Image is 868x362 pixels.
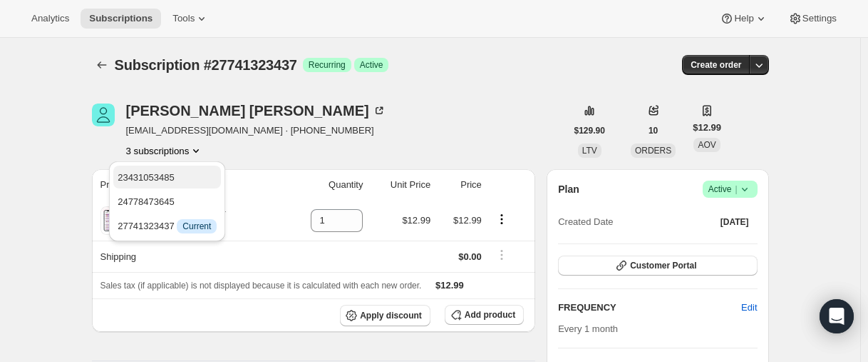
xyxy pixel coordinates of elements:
span: Edit [741,301,757,315]
span: $0.00 [458,251,482,262]
span: Created Date [558,215,613,229]
button: Analytics [23,9,78,29]
span: $12.99 [435,280,464,291]
span: 23431053485 [118,172,175,183]
th: Unit Price [367,169,435,201]
span: | [735,183,737,195]
span: Tools [172,13,195,24]
span: [DATE] [720,216,749,228]
span: Apply discount [360,310,422,321]
button: Apply discount [340,305,430,326]
span: Active [360,59,383,71]
div: [PERSON_NAME] [PERSON_NAME] [126,104,386,118]
button: 24778473645 [113,190,221,213]
span: 27741323437 [118,221,217,231]
span: Active [708,182,752,196]
th: Price [435,169,486,201]
span: Sales tax (if applicable) is not displayed because it is calculated with each new order. [100,281,422,291]
span: Customer Portal [630,260,696,271]
h2: FREQUENCY [558,301,741,315]
button: 10 [640,121,666,141]
span: Help [734,13,753,24]
span: Subscriptions [89,13,153,24]
img: product img [102,206,127,235]
span: $12.99 [453,215,482,226]
button: Subscriptions [92,55,112,75]
span: Recurring [309,59,346,71]
span: Analytics [31,13,69,24]
span: Every 1 month [558,323,618,334]
span: ORDERS [635,146,671,156]
span: 10 [649,125,658,136]
span: 24778473645 [118,196,175,207]
span: Rochelle Perkins [92,104,115,126]
button: 23431053485 [113,166,221,188]
button: Edit [733,296,765,319]
button: Customer Portal [558,256,757,276]
th: Quantity [284,169,368,201]
span: Current [182,221,211,232]
span: $12.99 [402,215,430,226]
span: Subscription #27741323437 [115,57,297,73]
button: Shipping actions [490,247,513,263]
button: Settings [780,9,845,29]
button: 27741323437 InfoCurrent [113,214,221,237]
span: $129.90 [574,125,605,136]
button: $129.90 [566,121,614,141]
button: Add product [445,305,524,325]
button: Create order [682,55,750,75]
span: Create order [691,59,741,71]
button: Tools [164,9,217,29]
span: LTV [582,146,597,156]
button: Help [711,9,776,29]
h2: Plan [558,182,579,196]
span: $12.99 [693,121,721,135]
th: Shipping [92,241,284,272]
button: [DATE] [712,212,758,232]
span: [EMAIL_ADDRESS][DOMAIN_NAME] · [PHONE_NUMBER] [126,124,386,138]
button: Product actions [490,211,513,227]
span: AOV [698,140,715,150]
span: Add product [465,309,515,321]
div: Open Intercom Messenger [820,299,854,333]
button: Subscriptions [81,9,161,29]
button: Product actions [126,144,204,158]
th: Product [92,169,284,201]
span: Settings [802,13,837,24]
